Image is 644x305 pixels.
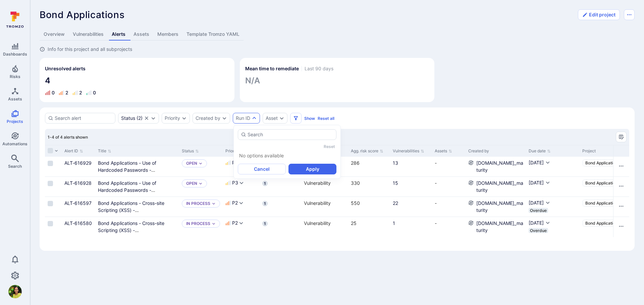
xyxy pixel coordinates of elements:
[526,157,580,176] div: Cell for Due date
[48,161,53,166] span: Select row
[530,228,547,233] span: Overdue
[238,200,244,206] button: Expand dropdown
[64,180,92,186] a: ALT-616928
[186,221,210,226] p: In process
[529,220,577,233] div: Due date cell
[585,180,620,185] span: Bond Applications
[245,75,429,86] span: N/A
[62,197,95,217] div: Cell for Alert ID
[151,116,156,121] button: Expand dropdown
[529,179,550,186] button: [DATE]
[69,28,108,41] a: Vulnerabilities
[393,220,395,226] a: 1
[238,164,286,174] button: Cancel
[260,177,301,197] div: Cell for Tickets
[393,160,398,166] a: 13
[64,148,83,154] button: Sort by Alert ID
[98,220,176,247] a: Bond Applications - Cross-site Scripting (XSS) - bondinternationalsoftware/externalresources
[48,148,53,153] span: Select all rows
[186,161,197,166] button: Open
[118,113,159,124] div: open, in process
[95,217,179,237] div: Cell for Title
[45,157,62,176] div: Cell for selection
[225,200,238,206] button: P2
[526,217,580,237] div: Cell for Due date
[529,179,577,186] div: Due date cell
[435,148,452,154] button: Sort by Assets
[10,74,20,79] span: Risks
[305,65,333,72] span: Last 90 days
[179,217,223,237] div: Cell for Status
[616,132,627,142] button: Manage columns
[582,200,623,207] a: Bond Applications
[530,208,547,213] span: Overdue
[616,161,627,171] button: Row actions menu
[613,197,629,217] div: Cell for
[48,181,53,186] span: Select row
[624,9,635,20] button: Options menu
[466,157,526,176] div: Cell for Created by
[48,46,132,53] span: Info for this project and all subprojects
[52,90,55,95] div: 0
[108,28,129,41] a: Alerts
[153,28,182,41] a: Members
[232,200,238,206] span: P2
[476,160,523,173] a: applications.vulnerability.remediation.snyk.no_maturity
[48,201,53,206] span: Select row
[529,148,551,154] button: Sort by Due date
[225,179,238,186] button: P3
[301,217,348,237] div: Cell for Type
[390,197,432,217] div: Cell for Vulnerabilities
[98,160,176,187] a: Bond Applications - Use of Hardcoded Passwords - bondinternationalsoftware/externalresources
[232,159,238,166] span: P3
[262,181,268,186] span: 1
[529,200,550,206] button: [DATE]
[48,221,53,226] span: Select row
[393,200,398,206] a: 22
[529,180,544,185] span: [DATE]
[98,148,111,154] button: Sort by Title
[529,160,544,165] span: [DATE]
[199,181,203,185] button: Expand dropdown
[45,197,62,217] div: Cell for selection
[93,90,96,95] div: 0
[529,220,550,226] button: [DATE]
[348,197,390,217] div: Cell for Agg. risk score
[318,116,334,121] button: Reset all
[62,157,95,176] div: Cell for Alert ID
[223,177,260,197] div: Cell for Priority
[466,197,526,217] div: Cell for Created by
[468,148,523,154] div: Created by
[529,159,577,166] div: Due date cell
[95,157,179,176] div: Cell for Title
[529,159,550,166] button: [DATE]
[466,177,526,197] div: Cell for Created by
[186,181,197,186] button: Open
[40,9,124,20] span: Bond Applications
[585,160,620,165] span: Bond Applications
[301,177,348,197] div: Cell for Type
[182,148,199,154] button: Sort by Status
[3,52,27,57] span: Dashboards
[582,220,623,227] a: Bond Applications
[181,116,187,121] button: Expand dropdown
[45,177,62,197] div: Cell for selection
[476,200,523,213] a: applications.vulnerability.remediation.snyk.no_maturity
[266,116,278,121] button: Asset
[529,200,577,213] div: Due date cell
[199,161,203,165] button: Expand dropdown
[288,164,336,174] button: Apply
[223,197,260,217] div: Cell for Priority
[165,116,180,121] button: Priority
[225,148,244,154] button: Sort by Priority
[222,116,227,121] button: Expand dropdown
[65,90,68,95] div: 2
[476,220,523,233] a: applications.vulnerability.remediation.snyk.no_maturity
[8,96,22,101] span: Assets
[121,116,143,121] button: Status(2)
[616,181,627,192] button: Row actions menu
[238,129,336,174] div: autocomplete options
